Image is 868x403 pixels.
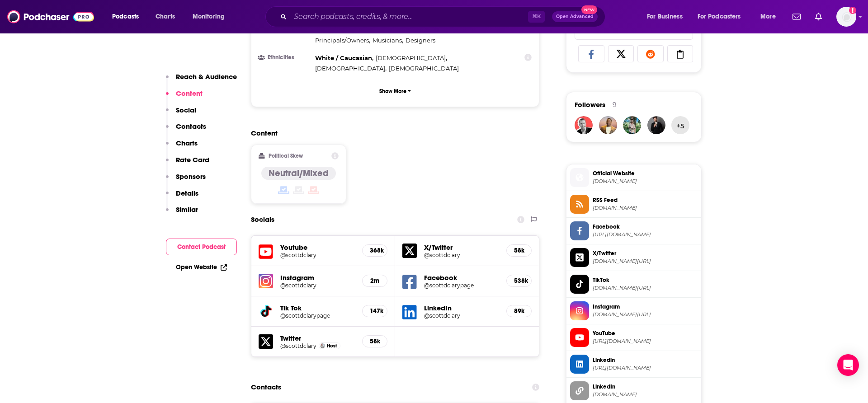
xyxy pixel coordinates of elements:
[7,8,94,25] img: Podchaser - Follow, Share and Rate Podcasts
[754,9,787,24] button: open menu
[186,9,236,24] button: open menu
[836,7,856,27] span: Logged in as megcassidy
[280,342,316,349] h5: @scottdclary
[760,10,776,23] span: More
[599,116,617,134] img: FindTroy
[315,63,387,74] span: ,
[641,9,694,24] button: open menu
[849,7,856,14] svg: Add a profile image
[370,277,380,285] h5: 2m
[373,35,403,46] span: ,
[251,379,281,396] h2: Contacts
[570,248,698,267] a: X/Twitter[DOMAIN_NAME][URL]
[593,329,698,337] span: YouTube
[280,334,355,342] h5: Twitter
[593,383,698,391] span: LinkedIn
[315,53,373,63] span: ,
[166,122,206,139] button: Contacts
[647,116,665,134] a: JohirMia
[647,10,683,23] span: For Business
[259,274,273,288] img: iconImage
[315,65,385,72] span: [DEMOGRAPHIC_DATA]
[320,343,325,348] img: Scott D. Clary
[593,276,698,284] span: TikTok
[166,239,237,255] button: Contact Podcast
[176,139,198,147] p: Charts
[379,88,406,94] p: Show More
[166,172,206,189] button: Sponsors
[424,312,499,319] a: @scottdclary
[166,89,203,106] button: Content
[269,153,303,159] h2: Political Skew
[176,172,206,181] p: Sponsors
[575,116,593,134] img: ScottDClary
[667,45,693,62] a: Copy Link
[837,354,859,376] div: Open Intercom Messenger
[570,168,698,187] a: Official Website[DOMAIN_NAME]
[593,365,698,371] span: https://www.linkedin.com/in/scottdclary
[280,312,355,319] a: @scottdclarypage
[290,9,528,24] input: Search podcasts, credits, & more...
[166,72,237,89] button: Reach & Audience
[593,311,698,318] span: instagram.com/scottdclary
[176,106,196,114] p: Social
[593,231,698,238] span: https://www.facebook.com/scottdclarypage
[608,45,634,62] a: Share on X/Twitter
[424,282,499,289] h5: @scottdclarypage
[280,282,355,289] a: @scottdclary
[514,307,524,315] h5: 89k
[623,116,641,134] img: ibrahimrabby
[315,35,370,46] span: ,
[176,189,198,197] p: Details
[176,89,203,98] p: Content
[389,65,459,72] span: [DEMOGRAPHIC_DATA]
[811,9,826,24] a: Show notifications dropdown
[593,169,698,178] span: Official Website
[593,223,698,231] span: Facebook
[570,328,698,347] a: YouTube[URL][DOMAIN_NAME]
[836,7,856,27] img: User Profile
[593,303,698,311] span: Instagram
[176,263,227,271] a: Open Website
[570,195,698,214] a: RSS Feed[DOMAIN_NAME]
[176,72,237,81] p: Reach & Audience
[280,273,355,282] h5: Instagram
[166,205,198,222] button: Similar
[274,6,614,27] div: Search podcasts, credits, & more...
[424,243,499,252] h5: X/Twitter
[570,381,698,400] a: LinkedIn[DOMAIN_NAME]
[593,205,698,211] span: rss.art19.com
[593,196,698,204] span: RSS Feed
[593,258,698,265] span: twitter.com/scottdclary
[593,249,698,258] span: X/Twitter
[570,355,698,374] a: Linkedin[URL][DOMAIN_NAME]
[251,211,274,228] h2: Socials
[315,37,369,44] span: Principals/Owners
[280,252,355,258] a: @scottdclary
[166,189,198,206] button: Details
[251,129,532,137] h2: Content
[671,116,689,134] button: +5
[593,356,698,364] span: Linkedin
[259,83,532,99] button: Show More
[593,391,698,398] span: linkedin.com
[176,155,209,164] p: Rate Card
[528,11,545,23] span: ⌘ K
[836,7,856,27] button: Show profile menu
[280,243,355,252] h5: Youtube
[176,205,198,214] p: Similar
[556,14,594,19] span: Open Advanced
[406,37,435,44] span: Designers
[176,122,206,131] p: Contacts
[570,221,698,240] a: Facebook[URL][DOMAIN_NAME]
[370,307,380,315] h5: 147k
[269,168,329,179] h4: Neutral/Mixed
[166,106,196,122] button: Social
[424,252,499,258] a: @scottdclary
